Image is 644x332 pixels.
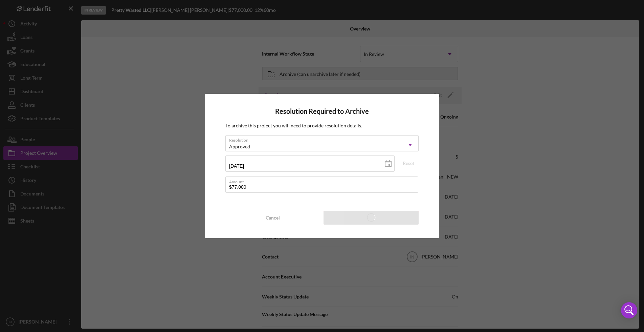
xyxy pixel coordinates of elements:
div: Reset [403,158,414,168]
p: To archive this project you will need to provide resolution details. [225,122,419,129]
button: Cancel [225,211,320,225]
button: Reset [398,158,419,168]
div: Approved [229,144,250,149]
label: Amount [229,177,418,184]
button: Archive [324,211,418,225]
h4: Resolution Required to Archive [225,107,419,115]
div: Open Intercom Messenger [621,302,637,318]
div: Cancel [266,211,280,225]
